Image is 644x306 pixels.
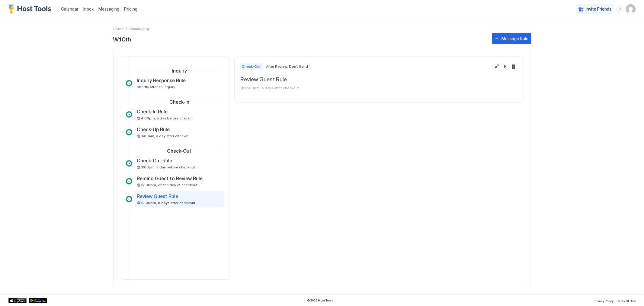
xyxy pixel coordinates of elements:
span: W10th [113,34,486,43]
span: Home [113,27,124,31]
div: menu [616,5,623,13]
iframe: Intercom live chat [6,285,21,300]
span: @12:00pm, 5 days after checkout [137,200,196,205]
span: Pricing [124,6,137,12]
span: Check-In Rule [137,109,168,115]
a: Host Tools Logo [8,5,54,14]
span: Remind Guest to Review Rule [137,175,203,181]
a: Privacy Policy [594,297,614,304]
span: Calendar [61,6,78,11]
span: Privacy Policy [594,299,614,303]
a: Calendar [61,6,78,12]
button: Message Rule [492,33,531,44]
button: Delete message rule [510,63,517,70]
span: Inquiry Response Rule [137,77,186,83]
span: After Review: Don't Send [266,64,308,69]
span: @3:00pm, a day before checkout [137,165,195,169]
a: Inbox [83,6,94,12]
button: Edit message rule [493,63,500,70]
a: Terms Of Use [616,297,636,304]
div: Message Rule [502,35,529,42]
div: Breadcrumb [113,25,124,32]
span: © 2025 Host Tools [307,298,334,302]
span: @9:00am, a day after checkin [137,134,189,138]
div: User profile [626,4,636,14]
span: @4:00pm, a day before checkin [137,116,193,120]
span: @12:00pm, 5 days after checkout [241,86,491,90]
a: Home [113,25,124,32]
span: Messaging [98,6,119,11]
a: App Store [8,298,27,303]
span: Review Guest Rule [241,76,491,83]
span: Invite Friends [586,6,611,12]
span: Check-In [169,99,189,105]
span: Inbox [83,6,94,11]
span: Check-Out [167,148,192,154]
span: Check-Out Rule [137,158,172,164]
span: Terms Of Use [616,299,636,303]
button: Pause Message Rule [501,63,509,70]
span: Inquiry [172,68,187,74]
a: Messaging [98,6,119,12]
span: Breadcrumb [130,26,149,31]
a: Google Play Store [29,298,47,303]
span: Check-Up Rule [137,126,170,132]
span: Check-Out [242,64,261,69]
span: Review Guest Rule [137,193,178,199]
span: Shortly after an inquiry [137,85,175,89]
span: @12:00pm, on the day of checkout [137,183,198,187]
